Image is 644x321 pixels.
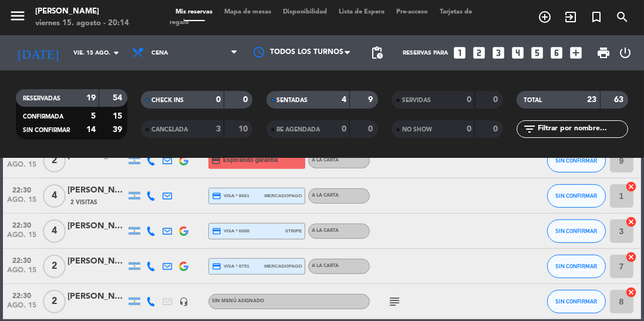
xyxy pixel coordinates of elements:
[547,290,606,313] button: SIN CONFIRMAR
[564,10,578,24] i: exit_to_app
[555,298,597,305] span: SIN CONFIRMAR
[179,156,188,165] img: google-logo.png
[626,181,638,192] i: cancel
[86,94,96,102] strong: 19
[522,122,537,136] i: filter_list
[626,251,638,263] i: cancel
[588,96,597,104] strong: 23
[390,9,434,15] span: Pre-acceso
[370,46,384,60] span: pending_actions
[615,35,635,70] div: LOG OUT
[333,9,390,15] span: Lista de Espera
[23,96,60,102] span: RESERVADAS
[368,125,375,133] strong: 0
[35,6,129,18] div: [PERSON_NAME]
[342,125,346,133] strong: 0
[547,184,606,208] button: SIN CONFIRMAR
[547,255,606,278] button: SIN CONFIRMAR
[471,45,487,60] i: looks_two
[151,127,188,133] span: CANCELADA
[216,125,221,133] strong: 3
[537,123,628,136] input: Filtrar por nombre...
[626,216,638,228] i: cancel
[312,263,339,268] span: A LA CARTA
[43,149,66,173] span: 2
[555,192,597,199] span: SIN CONFIRMAR
[555,263,597,269] span: SIN CONFIRMAR
[23,127,70,133] span: SIN CONFIRMAR
[312,228,339,233] span: A LA CARTA
[7,302,36,315] span: ago. 15
[555,228,597,234] span: SIN CONFIRMAR
[68,290,126,303] div: [PERSON_NAME]
[223,156,278,165] span: Esperando garantía
[211,156,221,165] i: credit_card
[35,18,129,29] div: viernes 15. agosto - 20:14
[43,255,66,278] span: 2
[614,96,626,104] strong: 63
[216,96,221,104] strong: 0
[493,125,500,133] strong: 0
[615,10,629,24] i: search
[68,219,126,233] div: [PERSON_NAME]
[618,46,632,60] i: power_settings_new
[179,262,188,271] img: google-logo.png
[524,97,542,103] span: TOTAL
[568,45,584,60] i: add_box
[402,97,431,103] span: SERVIDAS
[626,286,638,298] i: cancel
[9,40,68,65] i: [DATE]
[179,227,188,236] img: google-logo.png
[264,262,302,270] span: mercadopago
[403,50,448,56] span: Reservas para
[109,46,123,60] i: arrow_drop_down
[7,161,36,174] span: ago. 15
[342,96,346,104] strong: 4
[70,198,97,207] span: 2 Visitas
[212,191,221,201] i: credit_card
[277,127,321,133] span: RE AGENDADA
[68,255,126,268] div: [PERSON_NAME]
[7,288,36,302] span: 22:30
[491,45,506,60] i: looks_3
[7,231,36,245] span: ago. 15
[151,97,184,103] span: CHECK INS
[86,126,96,134] strong: 14
[7,196,36,210] span: ago. 15
[285,227,302,235] span: stripe
[7,183,36,196] span: 22:30
[368,96,375,104] strong: 9
[402,127,432,133] span: NO SHOW
[549,45,564,60] i: looks_6
[170,9,218,15] span: Mis reservas
[7,218,36,231] span: 22:30
[218,9,277,15] span: Mapa de mesas
[113,112,124,120] strong: 15
[43,184,66,208] span: 4
[9,7,26,25] i: menu
[212,262,221,271] i: credit_card
[9,7,26,29] button: menu
[212,227,221,236] i: credit_card
[387,295,402,309] i: subject
[589,10,603,24] i: turned_in_not
[452,45,467,60] i: looks_one
[212,191,249,201] span: visa * 8061
[530,45,545,60] i: looks_5
[7,253,36,266] span: 22:30
[243,96,250,104] strong: 0
[547,149,606,173] button: SIN CONFIRMAR
[151,50,168,56] span: Cena
[467,96,471,104] strong: 0
[555,157,597,164] span: SIN CONFIRMAR
[312,193,339,198] span: A LA CARTA
[467,125,471,133] strong: 0
[212,299,264,303] span: Sin menú asignado
[596,46,611,60] span: print
[538,10,552,24] i: add_circle_outline
[493,96,500,104] strong: 0
[264,192,302,200] span: mercadopago
[212,262,249,271] span: visa * 8751
[113,94,124,102] strong: 54
[277,97,308,103] span: SENTADAS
